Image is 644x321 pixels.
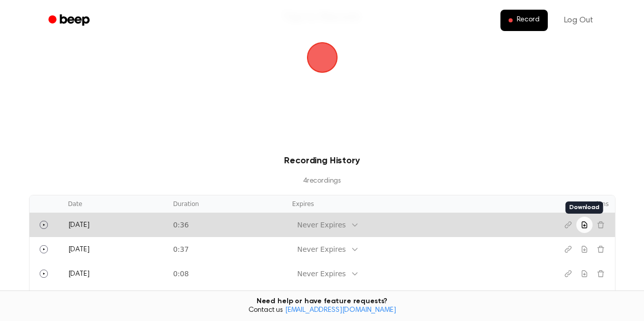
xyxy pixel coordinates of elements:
a: Beep [41,11,99,31]
span: Record [517,16,540,25]
button: Copy link [560,217,576,233]
th: Actions [534,195,615,213]
p: 4 recording s [45,176,599,187]
img: Beep Logo [307,42,338,73]
button: Download recording [576,290,593,306]
td: 0:41 [167,286,286,310]
button: Download recording [576,241,593,257]
button: Delete recording [593,217,609,233]
td: 0:08 [167,261,286,286]
button: Play [36,266,52,282]
button: Download recording [576,266,593,282]
button: Play [36,290,52,306]
button: Copy link [560,266,576,282]
span: [DATE] [68,271,90,278]
span: Contact us [6,306,638,315]
td: 0:36 [167,213,286,237]
button: Delete recording [593,266,609,282]
button: Play [36,241,52,257]
span: [DATE] [68,246,90,253]
button: Delete recording [593,241,609,257]
div: Never Expires [297,244,346,255]
td: 0:37 [167,237,286,261]
a: [EMAIL_ADDRESS][DOMAIN_NAME] [285,307,396,314]
div: Never Expires [297,220,346,230]
h3: Recording History [45,154,599,168]
th: Date [62,195,167,213]
th: Duration [167,195,286,213]
button: Download recording [576,217,593,233]
button: Record [500,10,548,31]
button: Copy link [560,241,576,257]
span: [DATE] [68,222,90,229]
th: Expires [286,195,534,213]
button: Copy link [560,290,576,306]
a: Log Out [554,8,603,33]
div: Never Expires [297,269,346,279]
button: Play [36,217,52,233]
button: Delete recording [593,290,609,306]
